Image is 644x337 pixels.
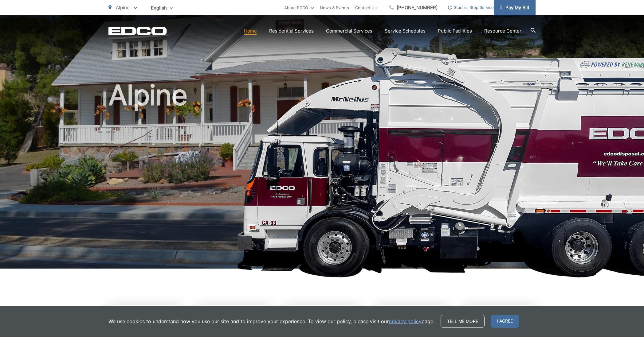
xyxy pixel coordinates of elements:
a: Commercial Services [326,27,372,35]
a: Tell me more [441,315,485,328]
span: Pay My Bill [500,4,529,11]
h1: Alpine [108,80,536,274]
a: Public Facilities [438,27,472,35]
p: We use cookies to understand how you use our site and to improve your experience. To view our pol... [108,318,434,325]
a: EDCD logo. Return to the homepage. [108,27,167,35]
a: Service Schedules [385,27,426,35]
a: News & Events [320,4,349,11]
a: privacy policy [389,318,422,325]
a: About EDCO [284,4,314,11]
a: Home [244,27,257,35]
span: I agree [491,315,519,328]
span: English [146,2,177,13]
span: Alpine [116,5,130,10]
a: Residential Services [269,27,314,35]
a: Contact Us [355,4,377,11]
a: Resource Center [484,27,521,35]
